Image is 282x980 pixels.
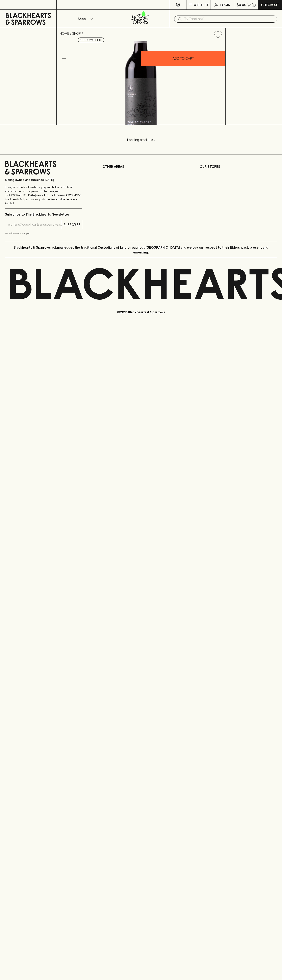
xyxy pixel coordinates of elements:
button: ADD TO CART [141,51,225,66]
strong: Liquor License #32064953 [44,194,81,197]
p: ⠀ [57,2,60,7]
p: Loading products... [4,137,278,142]
p: Sibling owned and run since [DATE] [5,178,82,182]
p: 0 [253,4,255,6]
p: It is against the law to sell or supply alcohol to, or to obtain alcohol on behalf of a person un... [5,185,82,205]
p: SUBSCRIBE [63,222,80,227]
button: SUBSCRIBE [62,220,82,229]
p: Blackhearts & Sparrows acknowledges the traditional Custodians of land throughout [GEOGRAPHIC_DAT... [8,245,274,255]
p: We will never spam you [5,231,82,235]
input: Try "Pinot noir" [184,16,274,22]
button: Shop [57,10,113,28]
p: OUR STORES [200,164,277,169]
p: Subscribe to The Blackhearts Newsletter [5,212,82,217]
p: Wishlist [194,2,209,7]
p: Login [220,2,230,7]
p: $0.00 [237,2,246,7]
p: Shop [78,16,86,21]
input: e.g. jane@blackheartsandsparrows.com.au [8,221,62,228]
a: HOME [60,32,69,35]
a: SHOP [72,32,81,35]
img: 37269.png [57,41,225,125]
button: Add to wishlist [212,29,224,40]
p: OTHER AREAS [102,164,180,169]
p: Checkout [261,2,279,7]
p: ADD TO CART [173,56,194,61]
button: Add to wishlist [78,38,104,42]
